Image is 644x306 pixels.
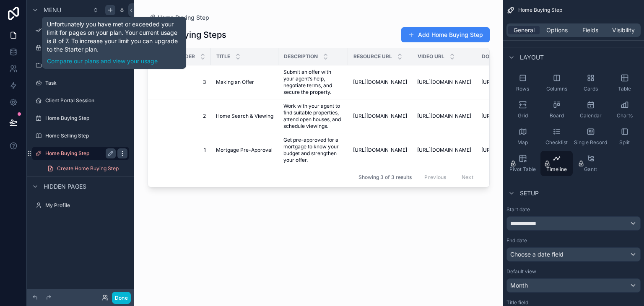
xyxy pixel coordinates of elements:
label: Task [45,80,127,86]
button: Done [112,292,131,304]
label: Home Buying Step [45,115,127,122]
button: Single Record [574,124,607,149]
a: App Setup [32,23,129,37]
a: Compare our plans and view your usage [47,57,181,65]
div: Unfortunately you have met or exceeded your limit for pages on your plan. Your current usage is 8... [47,20,181,65]
button: Table [608,70,641,96]
span: Hidden pages [44,182,86,191]
a: Client [32,59,129,72]
span: Home Buying Step [518,7,562,13]
a: Client Portal Session [32,94,129,107]
button: Split [608,124,641,149]
button: Month [506,278,641,293]
button: Timeline [540,151,573,176]
label: End date [506,237,527,244]
span: Create Home Buying Step [57,165,119,172]
a: Project [32,41,129,54]
label: Start date [506,206,530,213]
span: Columns [546,86,567,92]
span: Fields [582,26,598,34]
button: Columns [540,70,573,96]
span: Calendar [580,112,602,119]
button: Cards [574,70,607,96]
label: Home Buying Step [45,150,112,157]
a: Create Home Buying Step [42,162,129,175]
button: Grid [506,97,539,122]
span: Gantt [584,166,597,173]
a: Home Buying Step [32,112,129,125]
span: Checklist [545,139,568,146]
span: Table [618,86,631,92]
span: Title [216,53,230,60]
label: Home Selling Step [45,132,127,139]
span: Document Url [482,53,523,60]
span: Visibility [612,26,635,34]
label: Default view [506,268,536,275]
label: Client Portal Session [45,97,127,104]
span: Rows [516,86,529,92]
button: Calendar [574,97,607,122]
span: Description [284,53,318,60]
span: Charts [617,112,633,119]
a: My Profile [32,199,129,212]
button: Choose a date field [506,247,641,262]
button: Pivot Table [506,151,539,176]
span: Showing 3 of 3 results [358,174,412,181]
button: Map [506,124,539,149]
span: Cards [584,86,598,92]
span: Timeline [546,166,567,173]
span: Choose a date field [510,251,563,258]
span: Single Record [574,139,607,146]
button: Board [540,97,573,122]
span: Layout [520,53,544,62]
button: Charts [608,97,641,122]
a: Home Selling Step [32,129,129,143]
span: Resource Url [353,53,392,60]
span: Month [510,281,528,290]
span: Pivot Table [509,166,536,173]
span: Split [619,139,630,146]
button: Gantt [574,151,607,176]
span: Board [550,112,564,119]
a: Task [32,76,129,90]
span: View [520,47,535,55]
span: Menu [44,6,61,14]
span: Video Url [418,53,444,60]
label: My Profile [45,202,127,209]
a: Home Buying Step [32,147,129,160]
span: Map [517,139,528,146]
button: Rows [506,70,539,96]
button: Checklist [540,124,573,149]
span: Setup [520,189,539,197]
span: General [514,26,535,34]
span: Options [546,26,568,34]
span: Grid [518,112,528,119]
